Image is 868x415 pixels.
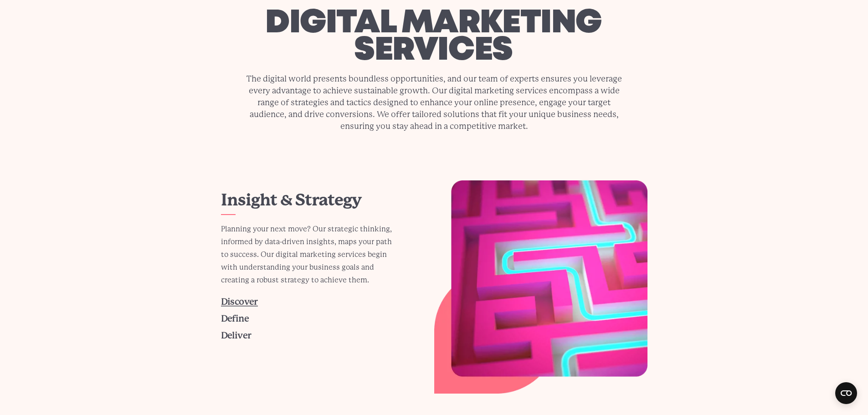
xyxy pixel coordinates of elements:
[241,10,627,65] h1: digital marketing services
[221,297,258,307] a: Discover
[221,313,249,324] a: Define
[835,382,857,404] button: Open CMP widget
[434,180,647,394] img: Insight & Strategy
[242,73,627,132] p: The digital world presents boundless opportunities, and our team of experts ensures you leverage ...
[221,190,361,210] a: Insight & Strategy
[221,223,400,287] p: Planning your next move? Our strategic thinking, informed by data-driven insights, maps your path...
[221,330,252,341] a: Deliver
